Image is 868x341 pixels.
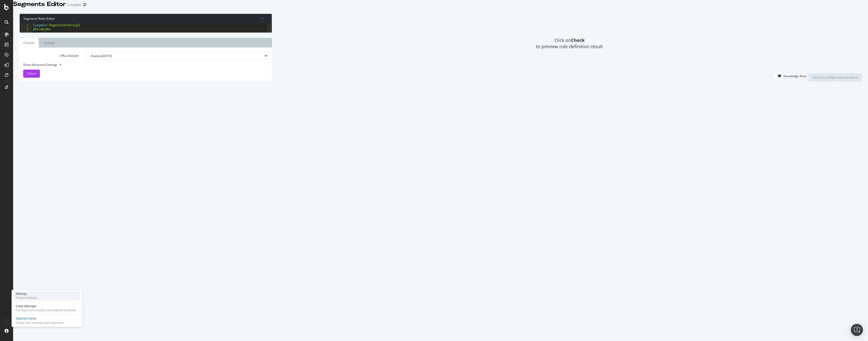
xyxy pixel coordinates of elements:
div: Segment Editor [16,317,64,321]
div: Project settings [16,296,37,300]
a: Segment EditorCreate and manage your segments [14,316,80,325]
a: Crawl ManagerConfigure and access your website analyses [14,304,80,313]
div: Show Advanced Settings [19,63,264,67]
div: arrow-right-arrow-left [83,3,86,7]
a: SettingsProject settings [14,291,80,300]
button: Save this configuration as active [808,73,862,81]
div: 3 [20,31,32,35]
button: Knowledge Base [774,73,808,79]
a: Checker [19,38,39,48]
span: Click on to preview rule definition result [536,37,603,50]
span: Syntax is valid [261,16,264,21]
div: Open Intercom Messenger [851,324,863,336]
div: Knowledge Base [783,74,807,78]
strong: Check [571,37,585,43]
div: Crawl Manager [16,304,76,308]
div: Settings [16,292,37,296]
div: 2 [20,27,32,31]
button: Check [23,70,40,78]
span: Check [27,71,36,76]
a: Knowledge Base [774,74,808,78]
div: Save this configuration as active [812,75,858,79]
label: URLs Dataset [19,51,83,60]
div: Configure and access your website analyses [16,308,76,312]
a: History [40,38,58,48]
div: Create and manage your segments [16,321,64,325]
div: 1 [20,23,32,27]
div: Segments Rules Editor [20,14,272,23]
div: LoopNet [68,2,81,7]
